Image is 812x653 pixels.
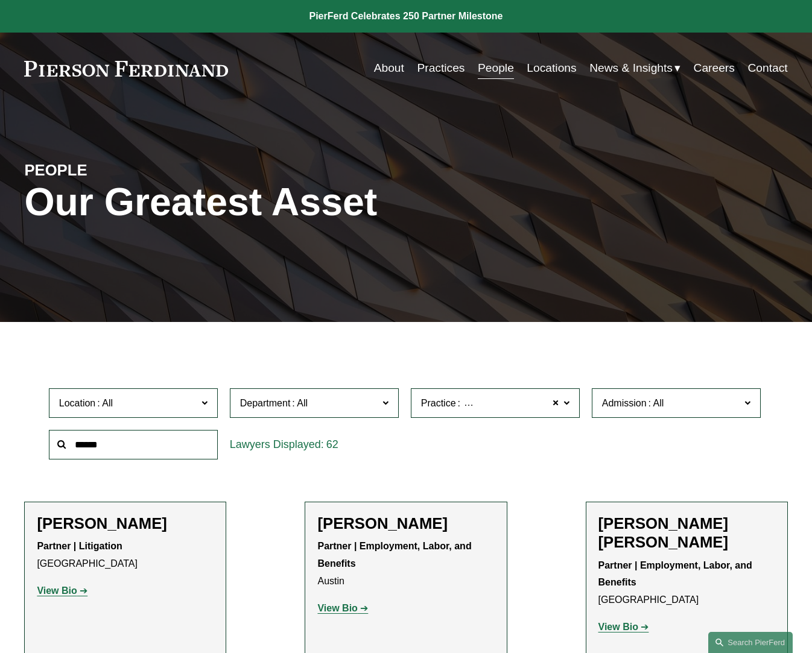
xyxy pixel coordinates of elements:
strong: View Bio [37,585,77,596]
a: Careers [694,57,735,80]
span: Admission [602,398,647,408]
a: People [478,57,514,80]
span: Employment and Labor [462,396,562,411]
p: [GEOGRAPHIC_DATA] [598,557,775,609]
span: Department [240,398,291,408]
strong: Partner | Litigation [37,541,122,551]
span: News & Insights [589,58,673,79]
p: [GEOGRAPHIC_DATA] [37,538,214,573]
a: About [374,57,404,80]
h2: [PERSON_NAME] [37,514,214,533]
h1: Our Greatest Asset [24,180,533,225]
span: 62 [326,438,338,450]
span: Location [59,398,96,408]
a: Practices [417,57,465,80]
strong: Partner | Employment, Labor, and Benefits [317,541,474,569]
h2: [PERSON_NAME] [317,514,494,533]
a: View Bio [317,603,368,613]
a: Search this site [708,632,793,653]
strong: View Bio [598,622,638,632]
a: View Bio [37,585,87,596]
p: Austin [317,538,494,590]
strong: Partner | Employment, Labor, and Benefits [598,560,755,588]
a: Locations [527,57,576,80]
a: folder dropdown [589,57,680,80]
h4: PEOPLE [24,160,215,180]
a: Contact [747,57,787,80]
h2: [PERSON_NAME] [PERSON_NAME] [598,514,775,552]
strong: View Bio [317,603,357,613]
a: View Bio [598,622,649,632]
span: Practice [421,398,456,408]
